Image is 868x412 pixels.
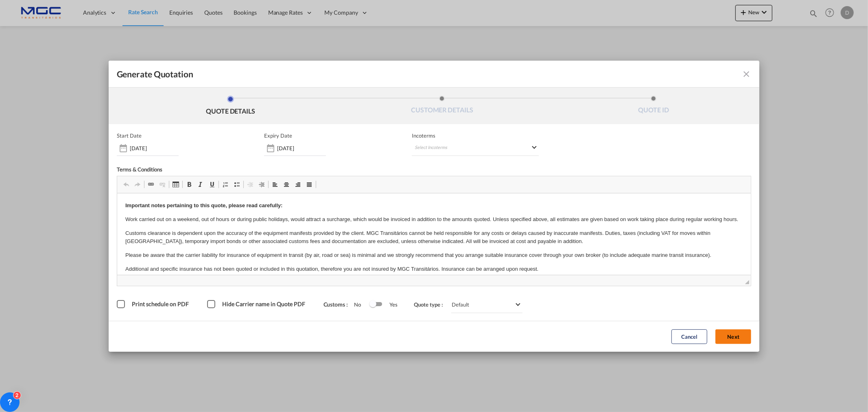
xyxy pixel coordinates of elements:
a: Hiperligação (Ctrl+K) [145,179,157,190]
span: Quote type : [414,301,449,308]
md-checkbox: Print schedule on PDF [117,300,191,309]
p: Please be aware that the carrier liability for insurance of equipment in transit (by air, road or... [8,58,626,66]
p: Expiry Date [264,132,292,139]
p: Additional and specific insurance has not been quoted or included in this quotation, therefore yo... [8,72,626,80]
div: Terms & Conditions [117,166,434,176]
button: Next [715,329,751,344]
a: Eliminar hiperligação [157,179,168,190]
a: Aumentar avanço [256,179,267,190]
md-icon: icon-close fg-AAA8AD cursor m-0 [741,69,751,79]
a: Justificado [304,179,315,190]
input: Start date [130,145,179,151]
a: Numeração [220,179,231,190]
a: Alinhar à esquerda [269,179,281,190]
a: Alinhar à direita [292,179,304,190]
span: Redimensionar [745,280,749,284]
button: Cancel [671,329,707,344]
body: Editor de texto enriquecido, editor2 [8,8,626,171]
li: QUOTE DETAILS [125,96,337,118]
a: Sublinhado (Ctrl+U) [206,179,218,190]
a: Tabela [170,179,181,190]
strong: Important notes pertaining to this quote, please read carefully: [8,9,165,15]
p: Customs clearance is dependent upon the accuracy of the equipment manifests provided by the clien... [8,36,626,53]
a: Centrado [281,179,292,190]
span: Incoterms [412,132,539,139]
a: Refazer (Ctrl+Y) [132,179,143,190]
a: Anular (Ctrl+Z) [120,179,132,190]
span: Generate Quotation [117,69,193,79]
md-switch: Switch 1 [370,298,382,311]
li: QUOTE ID [548,96,759,118]
span: Hide Carrier name in Quote PDF [222,300,305,307]
md-select: Select Incoterms [412,141,539,156]
input: Expiry date [277,145,326,151]
iframe: Editor de texto enriquecido, editor2 [117,193,751,275]
span: Print schedule on PDF [132,300,189,307]
md-checkbox: Hide Carrier name in Quote PDF [207,300,307,309]
div: Default [452,301,470,308]
span: Customs : [324,301,354,308]
a: Diminuir avanço [245,179,256,190]
span: Yes [382,301,398,308]
p: Start Date [117,132,142,139]
a: Itálico (Ctrl+I) [195,179,206,190]
a: Negrito (Ctrl+B) [184,179,195,190]
p: Work carried out on a weekend, out of hours or during public holidays, would attract a surcharge,... [8,22,626,31]
span: No [354,301,370,308]
md-dialog: Generate QuotationQUOTE ... [109,61,760,352]
a: Marcas [231,179,243,190]
li: CUSTOMER DETAILS [336,96,548,118]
